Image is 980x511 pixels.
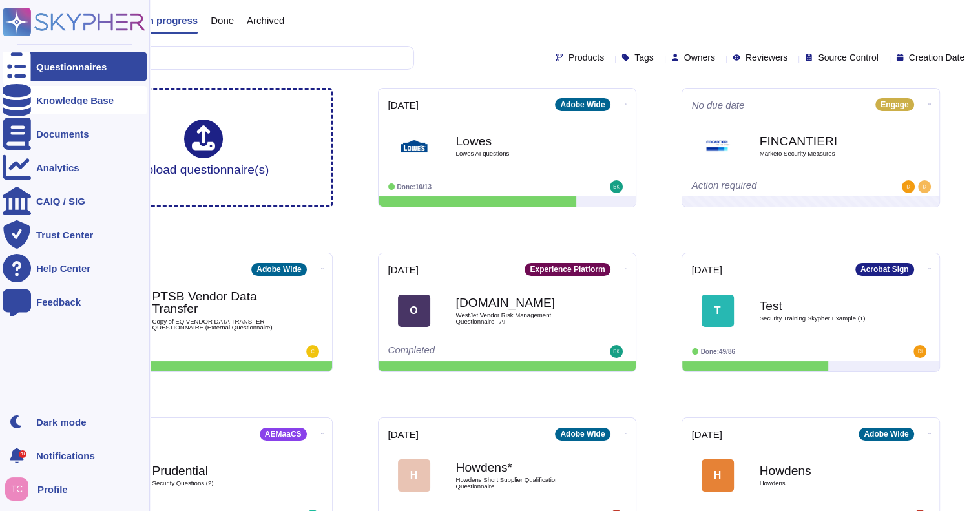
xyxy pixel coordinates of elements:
span: Howdens [760,480,889,486]
a: Trust Center [3,220,147,249]
span: [DATE] [388,430,419,439]
div: Documents [36,129,89,139]
b: Howdens* [456,461,585,474]
div: 9+ [19,450,26,458]
div: Dark mode [36,417,87,427]
div: Adobe Wide [251,263,306,276]
div: Adobe Wide [555,428,610,441]
div: Help Center [36,264,90,273]
div: Knowledge Base [36,96,114,105]
img: user [918,180,931,193]
span: [DATE] [692,265,722,275]
span: In progress [145,16,198,25]
b: Howdens [760,464,889,477]
img: Logo [702,130,734,162]
a: Questionnaires [3,52,147,81]
span: [DATE] [388,265,419,275]
img: user [610,345,623,358]
img: user [913,345,926,358]
a: Knowledge Base [3,86,147,114]
a: CAIQ / SIG [3,187,147,215]
b: PTSB Vendor Data Transfer [152,290,282,315]
div: CAIQ / SIG [36,196,85,206]
div: Feedback [36,297,81,307]
a: Analytics [3,153,147,182]
div: Engage [875,98,913,111]
span: Howdens Short Supplier Qualification Questionnaire [456,477,585,489]
button: user [3,475,37,503]
img: user [5,477,28,501]
span: Source Control [818,53,878,62]
div: AEMaaCS [260,428,307,441]
span: Done [211,16,234,25]
span: Reviewers [745,53,787,62]
div: Upload questionnaire(s) [138,120,269,176]
span: Profile [37,485,68,494]
span: Lowes AI questions [456,151,585,157]
span: Done: 10/13 [397,183,432,191]
span: Security Questions (2) [152,480,282,486]
a: Help Center [3,254,147,282]
span: Copy of EQ VENDOR DATA TRANSFER QUESTIONNAIRE (External Questionnaire) [152,318,282,331]
span: [DATE] [692,430,722,439]
div: Acrobat Sign [855,263,914,276]
span: No due date [692,100,745,110]
img: user [306,345,319,358]
div: Analytics [36,163,79,172]
div: Adobe Wide [555,98,610,111]
div: Completed [85,345,243,358]
img: user [610,180,623,193]
a: Feedback [3,287,147,316]
b: FINCANTIERI [760,135,889,147]
img: Logo [398,130,430,162]
span: Marketo Security Measures [760,151,889,157]
div: T [702,295,734,327]
div: Trust Center [36,230,93,240]
div: Completed [388,345,547,358]
span: Creation Date [909,53,964,62]
span: Owners [684,53,715,62]
div: Experience Platform [525,263,610,276]
div: Action required [692,180,850,193]
div: H [702,459,734,492]
span: Archived [247,16,284,25]
span: Security Training Skypher Example (1) [760,315,889,322]
div: H [398,459,430,492]
span: WestJet Vendor Risk Management Questionnaire - AI [456,312,585,324]
span: [DATE] [388,100,419,110]
span: Done: 49/86 [701,348,735,355]
span: Products [568,53,604,62]
div: Adobe Wide [859,428,913,441]
b: Lowes [456,135,585,147]
div: O [398,295,430,327]
b: Prudential [152,464,282,477]
b: Test [760,300,889,312]
a: Documents [3,120,147,148]
img: user [902,180,915,193]
div: Questionnaires [36,62,107,72]
b: [DOMAIN_NAME] [456,297,585,309]
input: Search by keywords [51,47,413,69]
span: Notifications [36,451,95,461]
span: Tags [634,53,654,62]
